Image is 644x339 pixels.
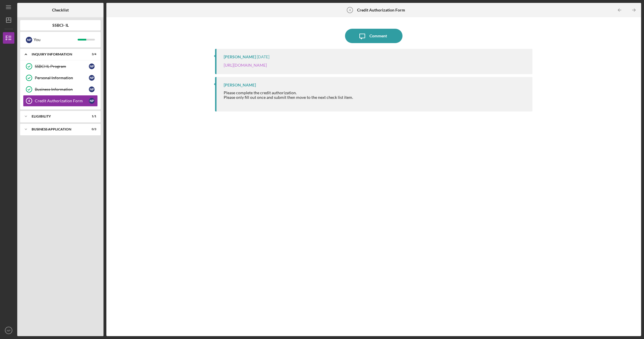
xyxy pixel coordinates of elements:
[224,83,256,87] div: [PERSON_NAME]
[52,23,69,28] b: SSBCI- IL
[35,99,89,103] div: Credit Authorization Form
[32,128,82,131] div: Business Application
[224,63,267,68] a: [URL][DOMAIN_NAME]
[369,29,387,43] div: Comment
[257,55,269,59] time: 2025-08-04 22:06
[32,53,82,56] div: Inquiry Information
[23,95,98,107] a: 4Credit Authorization FormNP
[35,87,89,92] div: Business Information
[35,64,89,69] div: SSBCI IL Program
[23,84,98,95] a: Business InformationNP
[23,61,98,72] a: SSBCI IL ProgramNP
[52,8,69,12] b: Checklist
[35,76,89,80] div: Personal Information
[3,325,14,336] button: NP
[34,35,78,45] div: You
[23,72,98,84] a: Personal InformationNP
[224,55,256,59] div: [PERSON_NAME]
[89,75,95,81] div: N P
[89,63,95,69] div: N P
[86,115,96,118] div: 1 / 1
[357,8,405,12] b: Credit Authorization Form
[28,99,30,103] tspan: 4
[86,53,96,56] div: 3 / 4
[349,8,351,12] tspan: 4
[32,115,82,118] div: Eligibility
[345,29,402,43] button: Comment
[7,329,10,332] text: NP
[224,95,353,100] div: Please only fill out once and submit then move to the next check list item.
[89,86,95,92] div: N P
[89,98,95,104] div: N P
[86,128,96,131] div: 0 / 3
[224,90,353,104] div: Please complete the credit authorization.
[26,37,32,43] div: N P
